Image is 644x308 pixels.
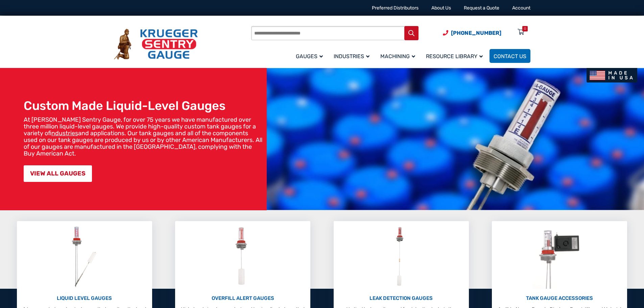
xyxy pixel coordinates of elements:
[296,53,323,60] span: Gauges
[334,53,369,60] span: Industries
[24,165,92,182] a: VIEW ALL GAUGES
[512,5,530,11] a: Account
[178,294,307,302] p: OVERFILL ALERT GAUGES
[51,129,78,137] a: industries
[451,30,501,36] span: [PHONE_NUMBER]
[495,294,624,302] p: TANK GAUGE ACCESSORIES
[337,294,466,302] p: LEAK DETECTION GAUGES
[464,5,499,11] a: Request a Quote
[494,53,526,60] span: Contact Us
[66,224,102,289] img: Liquid Level Gauges
[532,224,587,289] img: Tank Gauge Accessories
[24,116,263,157] p: At [PERSON_NAME] Sentry Gauge, for over 75 years we have manufactured over three million liquid-l...
[24,98,263,113] h1: Custom Made Liquid-Level Gauges
[228,224,258,289] img: Overfill Alert Gauges
[490,49,530,63] a: Contact Us
[20,294,149,302] p: LIQUID LEVEL GAUGES
[376,48,422,64] a: Machining
[426,53,483,60] span: Resource Library
[292,48,330,64] a: Gauges
[330,48,376,64] a: Industries
[443,29,501,37] a: Phone Number (920) 434-8860
[422,48,490,64] a: Resource Library
[380,53,415,60] span: Machining
[431,5,451,11] a: About Us
[114,29,198,60] img: Krueger Sentry Gauge
[267,68,644,210] img: bg_hero_bannerksentry
[388,224,414,289] img: Leak Detection Gauges
[587,68,637,82] img: Made In USA
[524,26,526,31] div: 0
[372,5,419,11] a: Preferred Distributors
